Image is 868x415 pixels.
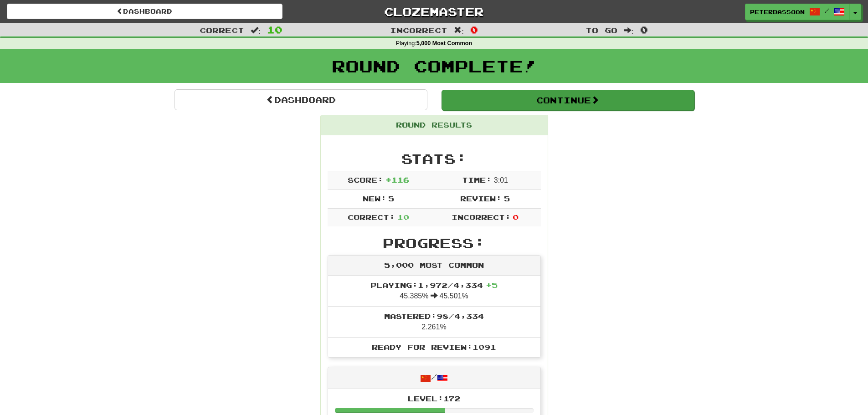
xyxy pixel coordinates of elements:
[370,281,498,289] span: Playing: 1,972 / 4,334
[825,7,829,14] span: /
[454,26,464,34] span: :
[486,281,498,289] span: + 5
[296,4,572,20] a: Clozemaster
[328,276,540,307] li: 45.385% 45.501%
[200,26,244,35] span: Correct
[372,343,496,351] span: Ready for Review: 1091
[384,312,484,320] span: Mastered: 98 / 4,334
[504,194,510,203] span: 5
[328,306,540,338] li: 2.261%
[267,24,282,35] span: 10
[494,176,508,184] span: 3 : 0 1
[251,26,261,34] span: :
[175,89,427,110] a: Dashboard
[390,26,447,35] span: Incorrect
[745,4,850,20] a: Peterbassoon /
[348,213,395,221] span: Correct:
[462,175,492,184] span: Time:
[7,4,282,19] a: Dashboard
[416,40,472,46] strong: 5,000 Most Common
[321,115,548,135] div: Round Results
[328,236,541,251] h2: Progress:
[442,90,694,111] button: Continue
[3,57,865,75] h1: Round Complete!
[624,26,634,34] span: :
[385,175,409,184] span: + 116
[328,151,541,166] h2: Stats:
[513,213,519,221] span: 0
[348,175,383,184] span: Score:
[586,26,617,35] span: To go
[452,213,511,221] span: Incorrect:
[640,24,648,35] span: 0
[460,194,502,203] span: Review:
[328,367,540,389] div: /
[328,256,540,276] div: 5,000 Most Common
[408,394,460,403] span: Level: 172
[750,8,805,16] span: Peterbassoon
[388,194,394,203] span: 5
[397,213,409,221] span: 10
[363,194,386,203] span: New:
[470,24,478,35] span: 0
